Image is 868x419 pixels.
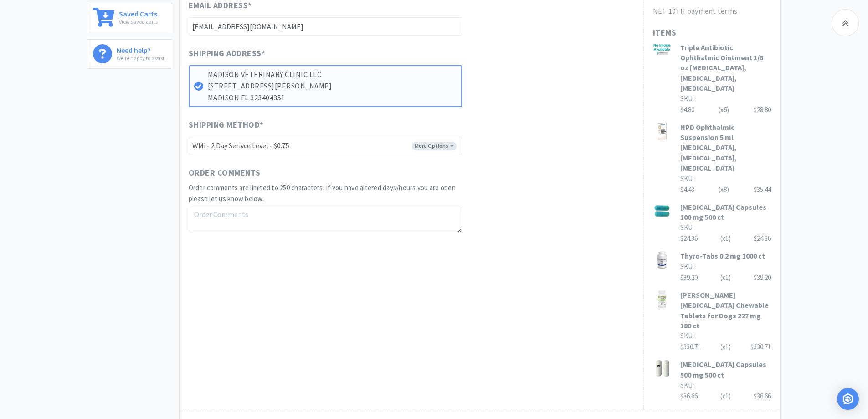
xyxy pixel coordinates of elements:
[653,251,671,269] img: 536f813669cd48a7a72f8d9cf655c658_121235.jpeg
[653,359,671,378] img: 639f9dafab0c4b41a3d5313d17878adc_120079.jpeg
[754,391,771,402] div: $36.66
[189,119,264,132] span: Shipping Method *
[680,202,771,222] h3: [MEDICAL_DATA] Capsules 100 mg 500 ct
[189,17,462,36] input: Email Address
[88,3,172,32] a: Saved CartsView saved carts
[680,174,694,183] span: SKU:
[719,104,729,115] div: (x 6 )
[653,26,771,40] h1: Items
[754,272,771,283] div: $39.20
[680,381,694,389] span: SKU:
[208,92,457,104] p: MADISON FL 323404351
[680,233,771,244] div: $24.36
[837,388,859,410] div: Open Intercom Messenger
[119,8,158,17] h6: Saved Carts
[680,290,771,331] h3: [PERSON_NAME] [MEDICAL_DATA] Chewable Tablets for Dogs 227 mg 180 ct
[680,391,771,402] div: $36.66
[719,184,729,195] div: (x 8 )
[208,69,457,81] p: MADISON VETERINARY CLINIC LLC
[653,290,671,308] img: 3d8eaf1fd3514204a02045538af2795e_617287.jpeg
[189,166,261,180] span: Order Comments
[680,223,694,232] span: SKU:
[653,122,671,140] img: 610e0c429f784d1da928690346f419c8_125548.jpeg
[208,80,457,92] p: [STREET_ADDRESS][PERSON_NAME]
[680,331,694,340] span: SKU:
[653,202,671,220] img: ec164929f4a341fca2ce84aa3f9487d4_120103.jpg
[680,341,771,352] div: $330.71
[680,122,771,173] h3: NPD Ophthalmic Suspension 5 ml [MEDICAL_DATA], [MEDICAL_DATA], [MEDICAL_DATA]
[720,233,731,244] div: (x 1 )
[680,251,771,261] h3: Thyro-Tabs 0.2 mg 1000 ct
[189,183,456,203] span: Order comments are limited to 250 characters. If you have altered days/hours you are open please ...
[720,272,731,283] div: (x 1 )
[119,17,158,26] p: View saved carts
[653,5,771,17] h2: NET 10TH payment terms
[117,44,166,54] h6: Need help?
[653,42,671,57] img: c36899c39de9476f8b176da9939df571_125472.jpeg
[720,341,731,352] div: (x 1 )
[680,359,771,380] h3: [MEDICAL_DATA] Capsules 500 mg 500 ct
[189,47,266,60] span: Shipping Address *
[680,104,771,115] div: $4.80
[680,42,771,93] h3: Triple Antibiotic Ophthalmic Ointment 1/8 oz [MEDICAL_DATA], [MEDICAL_DATA], [MEDICAL_DATA]
[680,262,694,271] span: SKU:
[754,184,771,195] div: $35.44
[750,341,771,352] div: $330.71
[754,104,771,115] div: $28.80
[680,94,694,103] span: SKU:
[720,391,731,402] div: (x 1 )
[680,184,771,195] div: $4.43
[680,272,771,283] div: $39.20
[754,233,771,244] div: $24.36
[117,54,166,62] p: We're happy to assist!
